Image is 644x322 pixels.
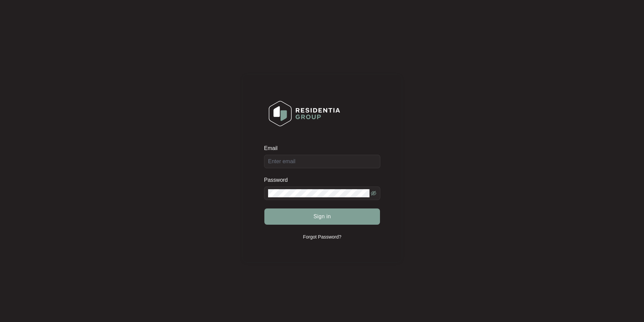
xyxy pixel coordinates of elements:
[313,213,331,221] span: Sign in
[264,208,380,225] button: Sign in
[264,177,293,183] label: Password
[303,233,341,240] p: Forgot Password?
[264,145,282,152] label: Email
[268,189,369,197] input: Password
[264,155,380,168] input: Email
[371,191,376,196] span: eye-invisible
[264,96,344,131] img: Login Logo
